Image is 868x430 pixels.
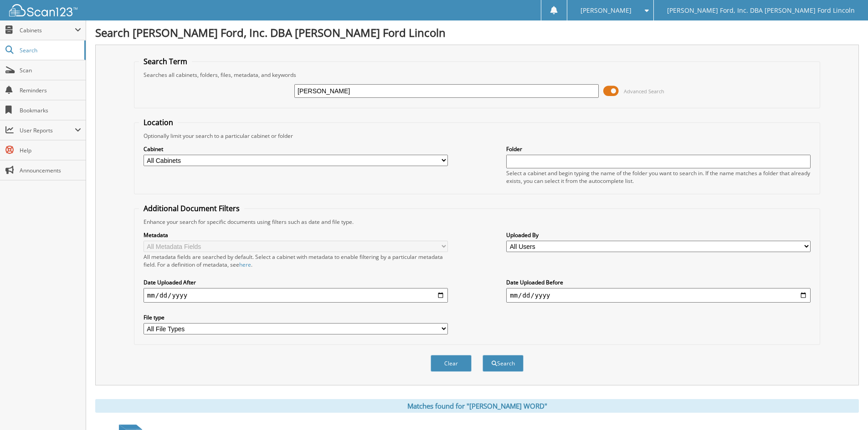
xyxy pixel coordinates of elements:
[20,167,81,174] span: Announcements
[139,71,815,79] div: Searches all cabinets, folders, files, metadata, and keywords
[139,56,192,66] legend: Search Term
[506,145,811,153] label: Folder
[144,145,448,153] label: Cabinet
[20,66,81,74] span: Scan
[139,203,244,213] legend: Additional Document Filters
[9,4,77,16] img: scan123-logo-white.svg
[506,231,811,239] label: Uploaded By
[144,288,448,303] input: start
[431,355,472,372] button: Clear
[239,261,251,268] a: here
[95,25,859,40] h1: Search [PERSON_NAME] Ford, Inc. DBA [PERSON_NAME] Ford Lincoln
[20,86,81,94] span: Reminders
[506,169,811,185] div: Select a cabinet and begin typing the name of the folder you want to search in. If the name match...
[506,278,811,286] label: Date Uploaded Before
[20,26,75,34] span: Cabinets
[506,288,811,303] input: end
[20,106,81,114] span: Bookmarks
[483,355,524,372] button: Search
[144,231,448,239] label: Metadata
[95,399,859,413] div: Matches found for "[PERSON_NAME] WORD"
[139,132,815,140] div: Optionally limit your search to a particular cabinet or folder
[667,8,855,13] span: [PERSON_NAME] Ford, Inc. DBA [PERSON_NAME] Ford Lincoln
[139,218,815,226] div: Enhance your search for specific documents using filters such as date and file type.
[144,253,448,268] div: All metadata fields are searched by default. Select a cabinet with metadata to enable filtering b...
[20,126,75,134] span: User Reports
[580,8,632,13] span: [PERSON_NAME]
[20,147,81,154] span: Help
[20,46,80,54] span: Search
[144,314,448,321] label: File type
[139,117,178,127] legend: Location
[624,88,664,95] span: Advanced Search
[144,278,448,286] label: Date Uploaded After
